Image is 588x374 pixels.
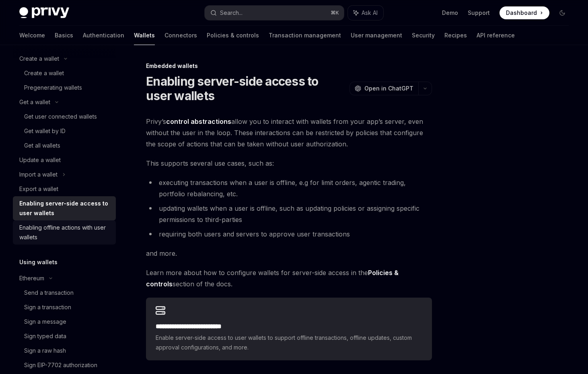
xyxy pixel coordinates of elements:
[24,288,74,298] div: Send a transaction
[13,196,116,220] a: Enabling server-side access to user wallets
[24,68,64,78] div: Create a wallet
[442,9,458,17] a: Demo
[19,170,58,179] div: Import a wallet
[444,26,467,45] a: Recipes
[331,10,339,16] span: ⌘ K
[13,80,116,95] a: Pregenerating wallets
[146,203,432,225] li: updating wallets when a user is offline, such as updating policies or assigning specific permissi...
[19,54,59,64] div: Create a wallet
[134,26,155,45] a: Wallets
[146,248,432,259] span: and more.
[83,26,124,45] a: Authentication
[269,26,341,45] a: Transaction management
[350,82,418,95] button: Open in ChatGPT
[24,360,97,370] div: Sign EIP-7702 authorization
[146,228,432,240] li: requiring both users and servers to approve user transactions
[477,26,515,45] a: API reference
[362,9,378,17] span: Ask AI
[19,199,111,218] div: Enabling server-side access to user wallets
[24,83,82,92] div: Pregenerating wallets
[500,6,549,19] a: Dashboard
[146,158,432,169] span: This supports several use cases, such as:
[13,343,116,358] a: Sign a raw hash
[205,6,344,20] button: Search...⌘K
[348,6,383,20] button: Ask AI
[468,9,490,17] a: Support
[24,126,66,136] div: Get wallet by ID
[13,300,116,314] a: Sign a transaction
[364,84,413,92] span: Open in ChatGPT
[24,112,97,121] div: Get user connected wallets
[13,109,116,124] a: Get user connected wallets
[13,329,116,343] a: Sign typed data
[24,141,60,150] div: Get all wallets
[146,116,432,150] span: Privy’s allow you to interact with wallets from your app’s server, even without the user in the l...
[19,257,58,267] h5: Using wallets
[506,9,537,17] span: Dashboard
[24,331,66,341] div: Sign typed data
[19,223,111,242] div: Enabling offline actions with user wallets
[19,273,44,283] div: Ethereum
[13,138,116,153] a: Get all wallets
[13,286,116,300] a: Send a transaction
[13,314,116,329] a: Sign a message
[13,182,116,196] a: Export a wallet
[146,62,432,70] div: Embedded wallets
[166,117,231,126] a: control abstractions
[13,153,116,167] a: Update a wallet
[19,97,50,107] div: Get a wallet
[24,346,66,356] div: Sign a raw hash
[55,26,73,45] a: Basics
[146,267,432,290] span: Learn more about how to configure wallets for server-side access in the section of the docs.
[13,220,116,245] a: Enabling offline actions with user wallets
[19,155,61,165] div: Update a wallet
[146,74,346,103] h1: Enabling server-side access to user wallets
[351,26,402,45] a: User management
[220,8,243,18] div: Search...
[13,358,116,372] a: Sign EIP-7702 authorization
[556,6,569,19] button: Toggle dark mode
[164,26,197,45] a: Connectors
[156,333,422,352] span: Enable server-side access to user wallets to support offline transactions, offline updates, custo...
[24,317,66,327] div: Sign a message
[24,302,71,312] div: Sign a transaction
[207,26,259,45] a: Policies & controls
[13,124,116,138] a: Get wallet by ID
[19,184,58,194] div: Export a wallet
[13,66,116,80] a: Create a wallet
[146,177,432,199] li: executing transactions when a user is offline, e.g for limit orders, agentic trading, portfolio r...
[19,26,45,45] a: Welcome
[19,7,69,18] img: dark logo
[412,26,435,45] a: Security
